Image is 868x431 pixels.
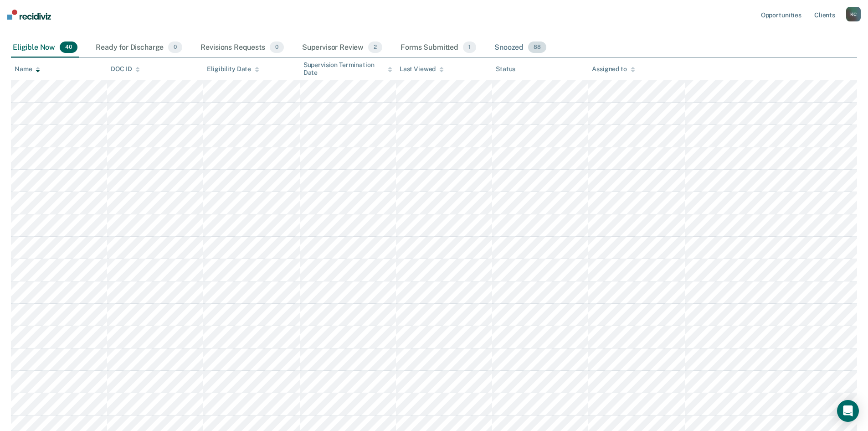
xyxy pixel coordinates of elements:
[199,38,285,58] div: Revisions Requests0
[270,42,284,53] span: 0
[15,65,40,73] div: Name
[207,65,259,73] div: Eligibility Date
[846,7,861,21] div: K C
[592,65,635,73] div: Assigned to
[303,61,392,77] div: Supervision Termination Date
[111,65,140,73] div: DOC ID
[496,65,515,73] div: Status
[493,38,548,58] div: Snoozed88
[300,38,385,58] div: Supervisor Review2
[60,42,77,53] span: 40
[94,38,184,58] div: Ready for Discharge0
[846,7,861,21] button: KC
[528,42,546,53] span: 88
[400,65,444,73] div: Last Viewed
[7,10,51,20] img: Recidiviz
[463,42,476,53] span: 1
[11,38,79,58] div: Eligible Now40
[399,38,478,58] div: Forms Submitted1
[168,42,182,53] span: 0
[368,42,382,53] span: 2
[837,400,859,422] div: Open Intercom Messenger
